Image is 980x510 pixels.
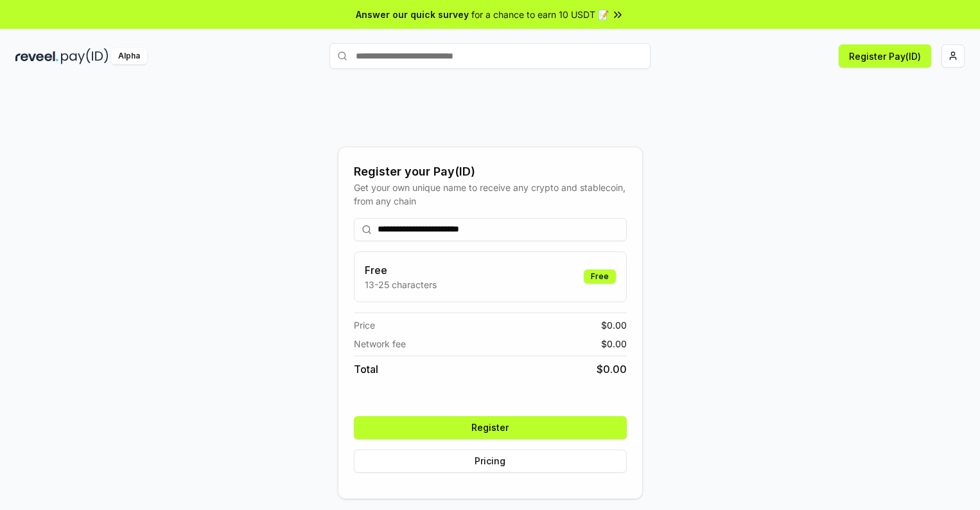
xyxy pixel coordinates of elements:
[365,278,437,291] p: 13-25 characters
[471,8,609,21] span: for a chance to earn 10 USDT 📝
[365,262,437,278] h3: Free
[601,318,627,332] span: $ 0.00
[584,269,616,284] div: Free
[601,337,627,351] span: $ 0.00
[15,48,58,64] img: reveel_dark
[354,361,378,377] span: Total
[111,48,147,64] div: Alpha
[354,181,627,208] div: Get your own unique name to receive any crypto and stablecoin, from any chain
[356,8,469,21] span: Answer our quick survey
[354,318,375,332] span: Price
[61,48,109,64] img: pay_id
[354,416,627,439] button: Register
[354,163,627,181] div: Register your Pay(ID)
[354,337,406,351] span: Network fee
[839,44,931,68] button: Register Pay(ID)
[597,361,627,377] span: $ 0.00
[354,450,627,473] button: Pricing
